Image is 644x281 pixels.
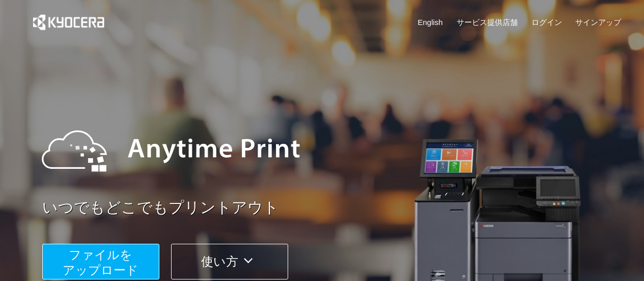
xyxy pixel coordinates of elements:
[531,17,562,28] a: ログイン
[418,17,443,28] a: English
[575,17,621,28] a: サインアップ
[42,244,159,279] button: ファイルを​​アップロード
[171,244,288,279] button: 使い方
[63,248,138,277] span: ファイルを ​​アップロード
[457,17,518,28] a: サービス提供店舗
[42,197,628,219] a: いつでもどこでもプリントアウト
